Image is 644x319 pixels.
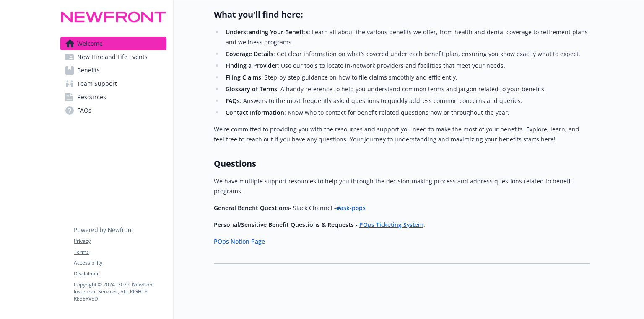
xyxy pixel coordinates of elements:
a: #ask-pops [336,204,366,212]
strong: Contact Information [226,108,284,116]
li: : Know who to contact for benefit-related questions now or throughout the year. [223,108,590,118]
li: : Get clear information on what’s covered under each benefit plan, ensuring you know exactly what... [223,49,590,59]
span: Welcome [77,37,103,50]
a: FAQs [60,104,166,117]
li: : Learn all about the various benefits we offer, from health and dental coverage to retirement pl... [223,27,590,47]
p: Copyright © 2024 - 2025 , Newfront Insurance Services, ALL RIGHTS RESERVED [74,281,166,302]
a: POps Ticketing System [359,221,423,229]
a: Accessibility [74,259,166,267]
strong: Coverage Details [226,50,273,58]
p: We’re committed to providing you with the resources and support you need to make the most of your... [214,124,590,144]
p: We have multiple support resources to help you through the decision-making process and address qu... [214,176,590,196]
a: POps Notion Page [214,237,265,245]
a: Terms [74,248,166,256]
li: : Use our tools to locate in-network providers and facilities that meet your needs. [223,61,590,71]
strong: General Benefit Questions [214,204,289,212]
li: : Answers to the most frequently asked questions to quickly address common concerns and queries. [223,96,590,106]
li: : Step-by-step guidance on how to file claims smoothly and efficiently. [223,72,590,82]
strong: Filing Claims [226,73,261,81]
span: Team Support [77,77,117,90]
span: Benefits [77,64,100,77]
strong: Glossary of Terms [226,85,277,93]
a: Team Support [60,77,166,90]
span: Resources [77,90,106,104]
a: Benefits [60,64,166,77]
li: : A handy reference to help you understand common terms and jargon related to your benefits. [223,84,590,94]
h2: Questions [214,158,590,170]
a: Disclaimer [74,270,166,278]
strong: Finding a Provider [226,62,278,69]
h2: What you'll find here: [214,9,590,21]
p: . [214,220,590,230]
a: New Hire and Life Events [60,50,166,64]
p: - Slack Channel - [214,203,590,213]
strong: FAQs [226,97,240,105]
strong: Personal/Sensitive Benefit Questions & Requests - [214,221,358,229]
a: Privacy [74,237,166,245]
a: Welcome [60,37,166,50]
a: Resources [60,90,166,104]
strong: Understanding Your Benefits [226,28,309,36]
span: FAQs [77,104,91,117]
span: New Hire and Life Events [77,50,148,64]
